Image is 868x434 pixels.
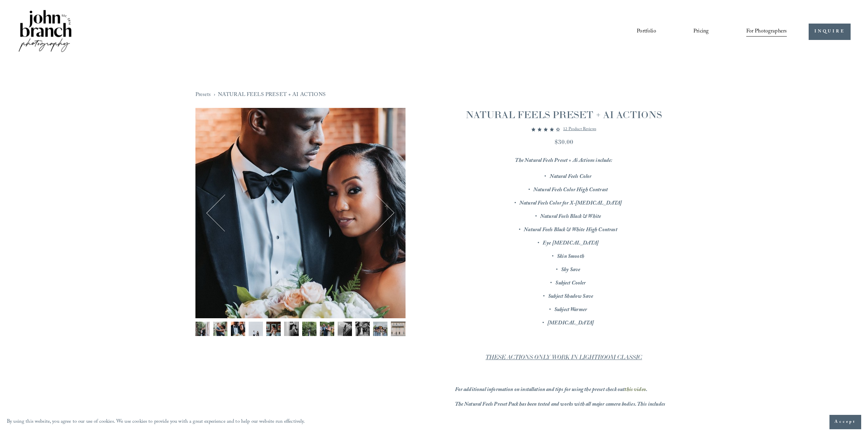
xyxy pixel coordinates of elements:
[637,26,656,38] a: Portfolio
[524,226,617,235] em: Natural Feels Black & White High Contrast
[646,386,647,395] em: .
[302,322,317,340] button: Image 7 of 12
[555,279,586,288] em: Subject Cooler
[7,417,305,427] p: By using this website, you agree to our use of cookies. We use cookies to provide you with a grea...
[231,322,245,336] img: DSCF8972.jpg (Copy)
[391,322,405,340] button: Image 12 of 12
[561,266,580,275] em: Sky Save
[195,90,211,100] a: Presets
[540,212,601,222] em: Natural Feels Black & White
[547,319,594,328] em: [MEDICAL_DATA]
[391,322,405,336] img: DSCF7340.jpg (Copy)
[355,322,370,340] button: Image 10 of 12
[249,322,263,340] button: Image 4 of 12
[338,322,352,340] button: Image 9 of 12
[455,400,666,420] em: The Natural Feels Preset Pack has been tested and works with all major camera bodies. This includ...
[455,108,673,122] h1: NATURAL FEELS PRESET + AI ACTIONS
[693,26,709,38] a: Pricing
[557,252,584,262] em: Skin Smooth
[195,108,406,318] img: DSCF8972.jpg (Copy)
[373,322,387,340] button: Image 11 of 12
[624,386,646,395] a: this video
[746,26,787,38] a: folder dropdown
[373,322,387,336] img: DSCF8358.jpg (Copy)
[195,108,406,383] div: Gallery
[359,197,392,229] button: Next
[284,322,298,340] button: Image 6 of 12
[550,172,592,182] em: Natural Feels Color
[809,24,851,40] a: INQUIRE
[231,322,245,340] button: Image 3 of 12
[519,199,622,208] em: Natural Feels Color for X-[MEDICAL_DATA]
[486,354,642,361] em: THESE ACTIONS ONLY WORK IN LIGHTROOM CLASSIC
[829,415,861,429] button: Accept
[266,322,281,336] img: FUJ14832.jpg (Copy)
[249,322,263,336] img: FUJ18856 copy.jpg (Copy)
[548,292,593,302] em: Subject Shadow Save
[835,419,856,425] span: Accept
[195,322,406,340] div: Gallery thumbnails
[543,239,599,248] em: Eye [MEDICAL_DATA]
[320,322,334,340] button: Image 8 of 12
[218,90,326,100] a: NATURAL FEELS PRESET + AI ACTIONS
[533,186,608,195] em: Natural Feels Color High Contrast
[455,137,673,146] div: $30.00
[515,156,612,166] em: The Natural Feels Preset + Ai Actions include:
[17,9,73,55] img: John Branch IV Photography
[214,90,215,100] span: ›
[266,322,281,340] button: Image 5 of 12
[213,322,227,340] button: Image 2 of 12
[563,125,596,134] a: 12 product reviews
[455,386,625,395] em: For additional information on installation and tips for using the preset check out
[284,322,298,336] img: DSCF9372.jpg (Copy)
[195,322,210,336] img: DSCF9013.jpg (Copy)
[746,26,787,37] span: For Photographers
[554,306,587,315] em: Subject Warmer
[355,322,370,336] img: FUJ15149.jpg (Copy)
[208,197,241,229] button: Previous
[195,322,210,340] button: Image 1 of 12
